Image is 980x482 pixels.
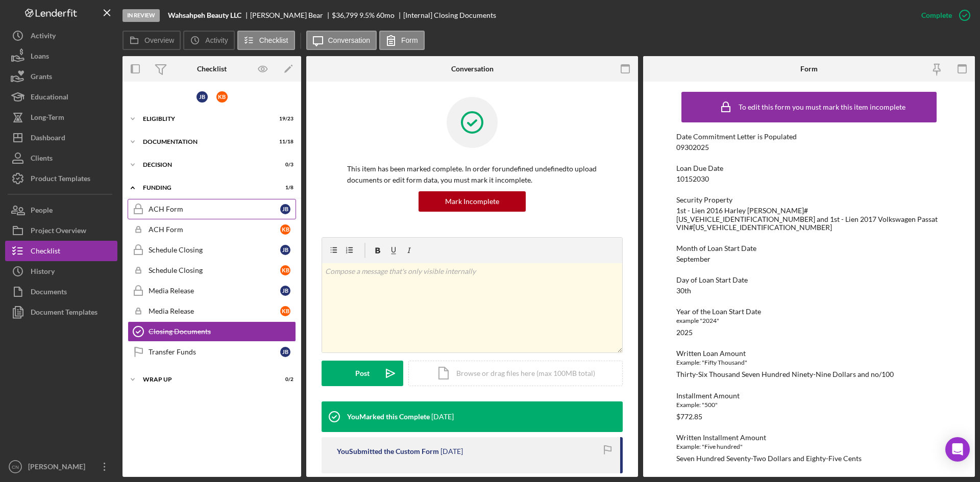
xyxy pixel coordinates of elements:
[739,103,905,111] div: To edit this form you must mark this item incomplete
[676,413,702,421] div: $772.85
[676,358,942,368] div: Example: "Fifty Thousand"
[676,133,942,141] div: Date Commitment Letter is Populated
[5,168,117,189] button: Product Templates
[676,400,942,410] div: Example: "500"
[205,36,228,44] label: Activity
[31,200,53,223] div: People
[5,220,117,241] button: Project Overview
[676,244,942,252] div: Month of Loan Start Date
[5,148,117,168] button: Clients
[275,116,293,122] div: 19 / 23
[31,241,60,264] div: Checklist
[676,442,942,452] div: Example: "Five hundred"
[347,163,597,186] p: This item has been marked complete. In order for undefined undefined to upload documents or edit ...
[128,260,296,281] a: Schedule ClosingKB
[280,245,290,255] div: J B
[676,316,942,326] div: example "2024"
[445,191,499,212] div: Mark Incomplete
[275,162,293,168] div: 0 / 3
[31,168,90,191] div: Product Templates
[31,26,56,48] div: Activity
[800,65,818,73] div: Form
[676,255,710,263] div: September
[280,204,290,214] div: J B
[144,36,174,44] label: Overview
[122,31,181,50] button: Overview
[31,261,55,284] div: History
[128,321,296,342] a: Closing Documents
[337,447,439,455] div: You Submitted the Custom Form
[259,36,288,44] label: Checklist
[31,148,53,171] div: Clients
[31,46,49,69] div: Loans
[676,143,709,151] div: 09302025
[5,302,117,322] button: Document Templates
[5,128,117,148] a: Dashboard
[5,200,117,220] button: People
[5,107,117,128] button: Long-Term
[216,91,228,103] div: K B
[676,308,942,316] div: Year of the Loan Start Date
[149,225,280,234] div: ACH Form
[275,185,293,191] div: 1 / 8
[197,91,208,103] div: J B
[143,116,268,122] div: Eligiblity
[122,9,160,22] div: In Review
[911,5,975,26] button: Complete
[149,307,280,315] div: Media Release
[128,281,296,301] a: Media ReleaseJB
[676,392,942,400] div: Installment Amount
[128,342,296,362] a: Transfer FundsJB
[280,265,290,275] div: K B
[5,261,117,282] a: History
[280,286,290,296] div: J B
[149,348,280,356] div: Transfer Funds
[237,31,295,50] button: Checklist
[143,139,268,145] div: Documentation
[5,66,117,87] button: Grants
[676,276,942,284] div: Day of Loan Start Date
[143,162,268,168] div: Decision
[31,302,97,325] div: Document Templates
[12,464,19,470] text: CN
[401,36,418,44] label: Form
[275,376,293,383] div: 0 / 2
[5,46,117,66] a: Loans
[676,434,942,442] div: Written Installment Amount
[275,139,293,145] div: 11 / 18
[128,219,296,240] a: ACH FormKB
[379,31,425,50] button: Form
[31,128,65,150] div: Dashboard
[403,11,496,19] div: [Internal] Closing Documents
[31,220,86,243] div: Project Overview
[921,5,952,26] div: Complete
[5,26,117,46] a: Activity
[5,87,117,107] button: Educational
[431,413,454,421] time: 2025-09-23 18:24
[5,282,117,302] button: Documents
[183,31,234,50] button: Activity
[31,66,52,89] div: Grants
[280,306,290,316] div: K B
[5,241,117,261] a: Checklist
[149,246,280,254] div: Schedule Closing
[676,370,894,378] div: Thirty-Six Thousand Seven Hundred Ninety-Nine Dollars and no/100
[128,301,296,321] a: Media ReleaseKB
[676,207,942,231] div: 1st - Lien 2016 Harley [PERSON_NAME]#[US_VEHICLE_IDENTIFICATION_NUMBER] and 1st - Lien 2017 Volks...
[347,413,430,421] div: You Marked this Complete
[676,454,862,463] div: Seven Hundred Seventy-Two Dollars and Eighty-Five Cents
[280,347,290,357] div: J B
[31,282,67,305] div: Documents
[149,287,280,295] div: Media Release
[359,11,375,19] div: 9.5 %
[306,31,377,50] button: Conversation
[676,196,942,204] div: Security Property
[328,36,371,44] label: Conversation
